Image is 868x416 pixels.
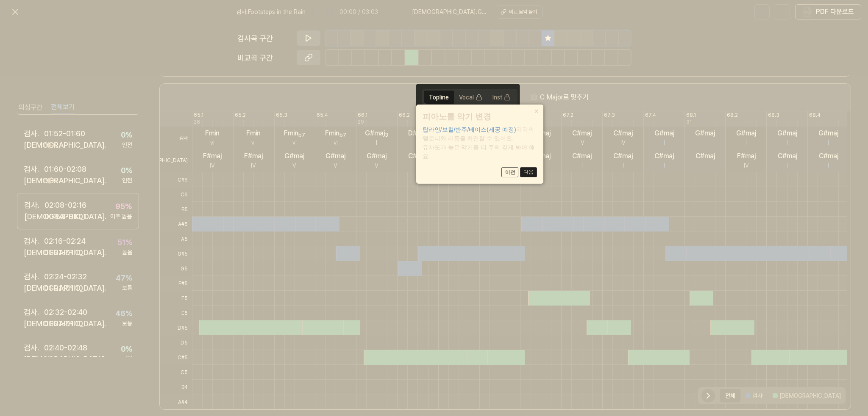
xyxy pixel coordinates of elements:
button: Topline [424,91,454,104]
button: Close [530,105,543,116]
button: 다음 [520,167,537,177]
header: 피아노롤 악기 변경 [423,111,537,123]
div: 각각의 멜로디와 리듬을 확인할 수 있어요. 유사도가 높은 악기를 더 주의 깊게 봐야 해요. [423,125,537,161]
button: 이전 [501,167,518,177]
button: Inst [487,91,516,104]
button: Vocal [454,91,487,104]
span: 탑라인/보컬/반주/베이스(제공 예정) [423,126,516,133]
